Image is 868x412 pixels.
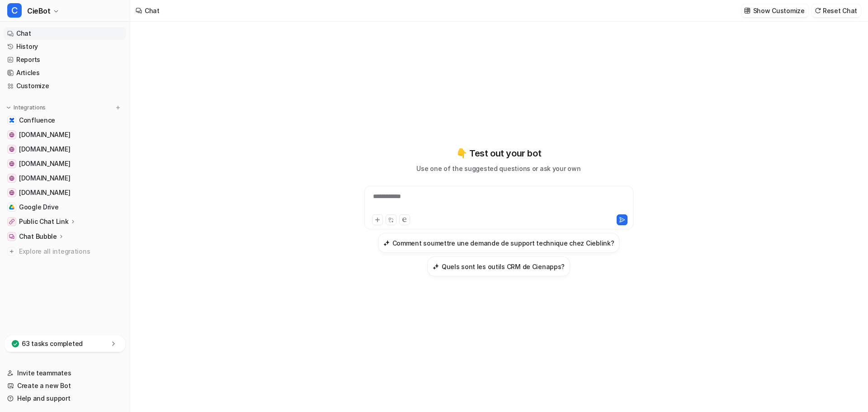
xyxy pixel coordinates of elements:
div: Chat [145,6,160,15]
span: Google Drive [19,203,59,212]
img: explore all integrations [7,247,16,256]
p: Show Customize [753,6,805,15]
button: Comment soumettre une demande de support technique chez Cieblink?Comment soumettre une demande de... [378,233,620,253]
a: Explore all integrations [4,245,126,258]
img: reset [815,7,821,14]
p: 63 tasks completed [22,339,83,348]
a: Customize [4,80,126,92]
a: software.ciemetric.com[DOMAIN_NAME] [4,186,126,199]
span: [DOMAIN_NAME] [19,159,70,168]
button: Quels sont les outils CRM de Cienapps?Quels sont les outils CRM de Cienapps? [427,256,570,276]
img: Comment soumettre une demande de support technique chez Cieblink? [383,240,390,246]
span: [DOMAIN_NAME] [19,130,70,139]
a: Create a new Bot [4,379,126,392]
img: expand menu [5,104,12,111]
h3: Quels sont les outils CRM de Cienapps? [442,262,565,271]
p: 👇 Test out your bot [456,147,541,160]
img: ciemetric.com [9,175,14,181]
span: Explore all integrations [19,244,123,259]
img: cieblink.com [9,147,14,152]
span: [DOMAIN_NAME] [19,145,70,154]
p: Chat Bubble [19,232,57,241]
img: Chat Bubble [9,234,14,239]
span: CieBot [27,5,51,17]
a: Invite teammates [4,367,126,379]
p: Integrations [14,104,46,111]
a: ConfluenceConfluence [4,114,126,127]
a: Articles [4,66,126,79]
a: app.cieblink.com[DOMAIN_NAME] [4,157,126,170]
span: C [7,3,22,18]
img: menu_add.svg [115,104,121,111]
button: Show Customize [741,4,808,17]
a: Reports [4,53,126,66]
a: cieblink.com[DOMAIN_NAME] [4,143,126,156]
span: [DOMAIN_NAME] [19,188,70,197]
span: Confluence [19,116,55,125]
img: Confluence [9,118,14,123]
img: Google Drive [9,204,14,210]
img: app.cieblink.com [9,161,14,166]
img: software.ciemetric.com [9,190,14,195]
button: Integrations [4,103,48,112]
a: ciemetric.com[DOMAIN_NAME] [4,172,126,185]
a: Help and support [4,392,126,405]
img: Public Chat Link [9,219,14,224]
span: [DOMAIN_NAME] [19,174,70,183]
a: Chat [4,27,126,40]
a: cienapps.com[DOMAIN_NAME] [4,128,126,141]
img: customize [744,7,750,14]
img: cienapps.com [9,132,14,137]
p: Use one of the suggested questions or ask your own [416,164,580,173]
p: Public Chat Link [19,217,69,226]
h3: Comment soumettre une demande de support technique chez Cieblink? [392,238,614,248]
button: Reset Chat [812,4,861,17]
a: Google DriveGoogle Drive [4,201,126,213]
img: Quels sont les outils CRM de Cienapps? [433,263,439,270]
a: History [4,40,126,53]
